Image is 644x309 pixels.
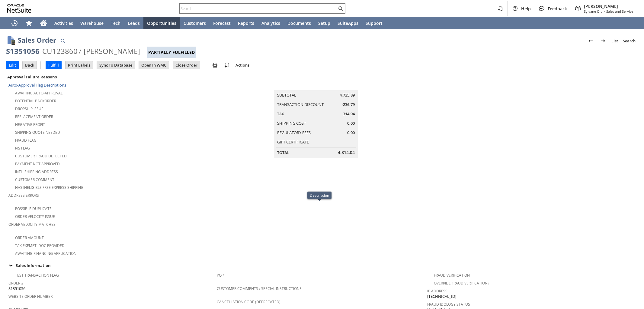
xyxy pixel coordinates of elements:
a: Search [620,36,638,46]
caption: Summary [274,81,358,90]
svg: Search [337,5,344,12]
a: Auto-Approval Flag Descriptions [8,82,66,88]
svg: Home [40,19,47,27]
a: Transaction Discount [277,102,324,107]
a: PO # [217,273,225,278]
a: Forecast [210,17,234,29]
span: - [604,9,605,14]
span: Reports [238,20,254,26]
a: Documents [284,17,315,29]
img: Previous [587,37,594,44]
a: Fraud Verification [434,273,470,278]
input: Search [180,5,337,12]
span: Leads [128,20,140,26]
a: Subtotal [277,92,296,98]
span: Tech [111,20,120,26]
a: Replacement Order [15,114,53,119]
span: [PERSON_NAME] [584,3,633,9]
a: Order # [8,281,24,286]
span: -236.79 [342,102,355,107]
span: Help [521,6,531,12]
input: Fulfill [46,61,61,69]
span: 314.94 [343,111,355,117]
a: Payment not approved [15,161,60,166]
span: 0.00 [347,120,355,126]
a: Reports [234,17,258,29]
a: Order Velocity Matches [8,222,56,227]
a: Awaiting Financing Application [15,251,76,256]
a: Override Fraud Verification? [434,281,489,286]
a: Leads [124,17,143,29]
a: Order Amount [15,235,44,240]
span: Documents [287,20,311,26]
a: Home [36,17,51,29]
span: 4,814.04 [338,150,355,156]
a: Possible Duplicate [15,206,52,211]
div: Description [310,193,329,198]
input: Back [23,61,37,69]
a: Warehouse [77,17,107,29]
img: print.svg [211,61,219,69]
span: Activities [54,20,73,26]
a: Gift Certificate [277,139,309,145]
a: Intl. Shipping Address [15,169,58,174]
a: Analytics [258,17,284,29]
a: Negative Profit [15,122,45,127]
a: Cancellation Code (deprecated) [217,299,280,304]
span: 0.00 [347,130,355,136]
div: Shortcuts [22,17,36,29]
a: Test Transaction Flag [15,273,59,278]
div: CU1238607 [PERSON_NAME] [42,46,140,56]
a: Regulatory Fees [277,130,311,135]
div: Partially Fulfilled [147,47,196,58]
input: Edit [6,61,18,69]
svg: logo [7,4,31,13]
a: Recent Records [7,17,22,29]
span: Sales and Service [606,9,633,14]
span: Setup [318,20,330,26]
span: [TECHNICAL_ID] [427,294,456,299]
span: Opportunities [147,20,176,26]
div: S1351056 [6,46,40,56]
a: Customers [180,17,210,29]
a: Customer Comment [15,177,54,182]
a: Customer Comments / Special Instructions [217,286,302,291]
a: Awaiting Auto-Approval [15,90,62,96]
span: Forecast [213,20,231,26]
span: Sylvane Old [584,9,603,14]
a: Dropship Issue [15,106,43,111]
a: Support [362,17,386,29]
span: SuiteApps [338,20,358,26]
a: Setup [315,17,334,29]
a: Activities [51,17,77,29]
a: List [609,36,620,46]
a: Website Order Number [8,294,53,299]
h1: Sales Order [18,35,56,45]
img: Next [599,37,607,44]
span: Customers [184,20,206,26]
a: Fraud Flag [15,138,37,143]
a: Actions [233,62,252,68]
div: Approval Failure Reasons [6,73,214,81]
a: Total [277,150,289,155]
span: Support [366,20,383,26]
a: Customer Fraud Detected [15,153,67,159]
input: Close Order [173,61,200,69]
span: Analytics [261,20,280,26]
span: 4,735.89 [340,92,355,98]
a: IP Address [427,288,447,294]
div: Sales Information [6,261,636,269]
a: Tax Exempt. Doc Provided [15,243,65,248]
td: Sales Information [6,261,638,269]
a: Order Velocity Issue [15,214,55,219]
img: add-record.svg [223,61,231,69]
a: Address Errors [8,193,39,198]
input: Print Labels [66,61,93,69]
a: Opportunities [143,17,180,29]
span: Warehouse [80,20,104,26]
svg: Recent Records [11,19,18,27]
svg: Shortcuts [25,19,33,27]
span: Feedback [548,6,567,12]
a: Fraud Idology Status [427,302,470,307]
a: RIS flag [15,146,30,151]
